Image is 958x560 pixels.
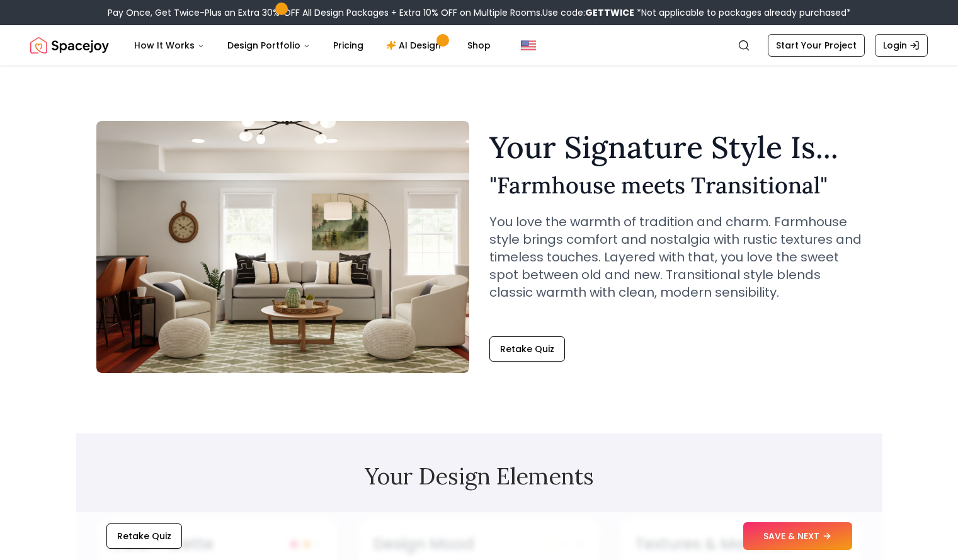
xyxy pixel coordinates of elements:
[124,33,501,58] nav: Main
[585,6,634,19] b: GETTWICE
[323,33,374,58] a: Pricing
[489,132,862,163] h1: Your Signature Style Is...
[96,464,862,489] h2: Your Design Elements
[743,522,852,550] button: SAVE & NEXT
[875,34,928,57] a: Login
[217,33,321,58] button: Design Portfolio
[489,336,565,362] button: Retake Quiz
[521,38,536,53] img: United States
[457,33,501,58] a: Shop
[489,213,862,301] p: You love the warmth of tradition and charm. Farmhouse style brings comfort and nostalgia with rus...
[106,523,182,549] button: Retake Quiz
[124,33,215,58] button: How It Works
[634,6,851,19] span: *Not applicable to packages already purchased*
[108,6,851,19] div: Pay Once, Get Twice-Plus an Extra 30% OFF All Design Packages + Extra 10% OFF on Multiple Rooms.
[30,33,109,58] a: Spacejoy
[376,33,455,58] a: AI Design
[542,6,634,19] span: Use code:
[30,25,928,66] nav: Global
[96,121,469,373] img: Farmhouse meets Transitional Style Example
[489,173,862,198] h2: " Farmhouse meets Transitional "
[768,34,865,57] a: Start Your Project
[30,33,109,58] img: Spacejoy Logo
